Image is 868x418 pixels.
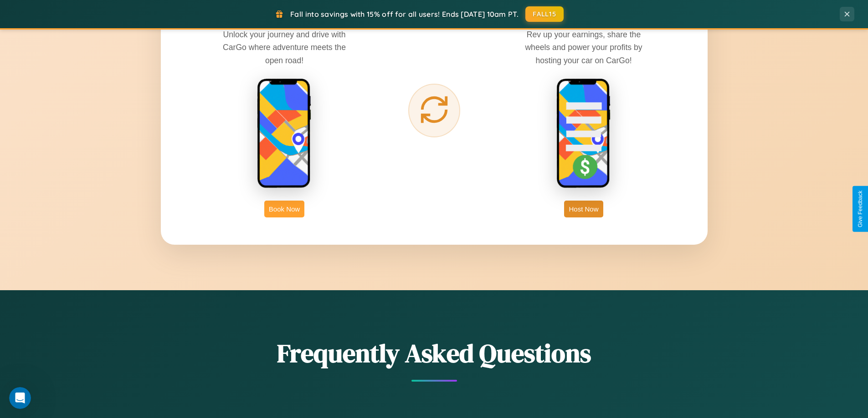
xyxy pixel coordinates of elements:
button: Book Now [264,201,304,217]
div: Give Feedback [857,191,863,227]
span: Fall into savings with 15% off for all users! Ends [DATE] 10am PT. [290,10,519,19]
p: Unlock your journey and drive with CarGo where adventure meets the open road! [216,28,353,66]
img: rent phone [257,78,312,189]
button: FALL15 [525,6,564,22]
h2: Frequently Asked Questions [161,336,708,371]
iframe: Intercom live chat [9,387,31,409]
img: host phone [556,78,611,189]
button: Host Now [564,201,603,217]
p: Rev up your earnings, share the wheels and power your profits by hosting your car on CarGo! [515,28,652,66]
